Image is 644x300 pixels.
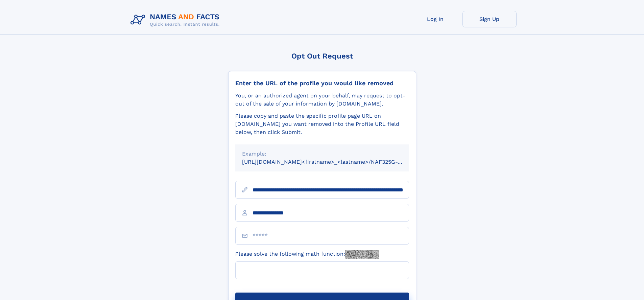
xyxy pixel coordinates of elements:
div: Opt Out Request [228,52,416,60]
a: Sign Up [462,11,517,27]
label: Please solve the following math function: [235,250,379,259]
div: Enter the URL of the profile you would like removed [235,79,409,87]
img: Logo Names and Facts [128,11,225,29]
div: Please copy and paste the specific profile page URL on [DOMAIN_NAME] you want removed into the Pr... [235,112,409,136]
div: You, or an authorized agent on your behalf, may request to opt-out of the sale of your informatio... [235,92,409,108]
div: Example: [242,150,402,158]
a: Log In [408,11,462,27]
small: [URL][DOMAIN_NAME]<firstname>_<lastname>/NAF325G-xxxxxxxx [242,159,422,165]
